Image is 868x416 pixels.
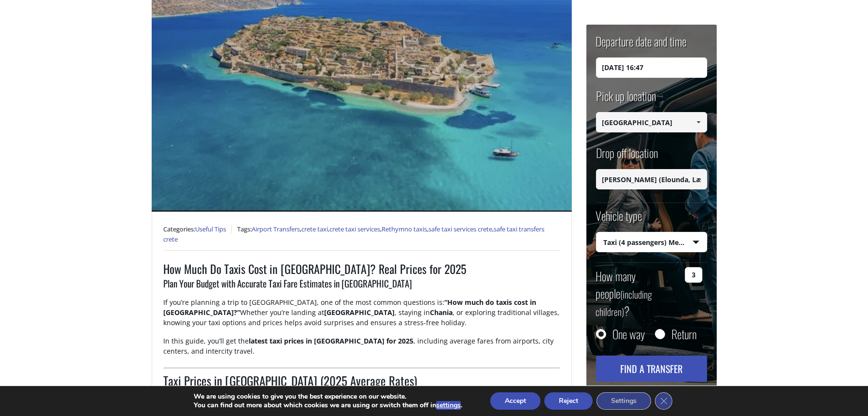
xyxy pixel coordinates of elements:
[655,392,672,410] button: Close GDPR Cookie Banner
[596,33,687,57] label: Departure date and time
[249,336,414,345] strong: latest taxi prices in [GEOGRAPHIC_DATA] for 2025
[429,225,493,233] a: safe taxi services crete
[596,112,707,132] input: Select pickup location
[382,225,427,233] a: Rethymno taxis
[164,260,560,277] h1: How Much Do Taxis Cost in [GEOGRAPHIC_DATA]? Real Prices for 2025
[164,372,560,395] h2: Taxi Prices in [GEOGRAPHIC_DATA] (2025 Average Rates)
[596,207,642,232] label: Vehicle type
[544,392,593,410] button: Reject
[194,392,462,401] p: We are using cookies to give you the best experience on our website.
[596,87,656,112] label: Pick up location
[330,225,381,233] a: crete taxi services
[597,232,707,253] span: Taxi (4 passengers) Mercedes E Class
[596,169,707,189] input: Select drop-off location
[613,329,645,339] label: One way
[430,308,453,317] strong: Chania
[194,401,462,410] p: You can find out more about which cookies we are using or switch them off in .
[164,277,560,297] h3: Plan Your Budget with Accurate Taxi Fare Estimates in [GEOGRAPHIC_DATA]
[164,225,545,244] a: safe taxi transfers crete
[325,308,395,317] strong: [GEOGRAPHIC_DATA]
[596,144,658,169] label: Drop off location
[164,297,560,336] p: If you’re planning a trip to [GEOGRAPHIC_DATA], one of the most common questions is: Whether you’...
[196,225,227,233] a: Useful Tips
[596,356,707,382] button: Find a transfer
[252,225,300,233] a: Airport Transfers
[164,298,537,317] strong: “How much do taxis cost in [GEOGRAPHIC_DATA]?”
[490,392,541,410] button: Accept
[302,225,328,233] a: crete taxi
[164,336,560,364] p: In this guide, you’ll get the , including average fares from airports, city centers, and intercit...
[672,329,697,339] label: Return
[597,392,651,410] button: Settings
[436,401,461,410] button: settings
[690,112,706,132] a: Show All Items
[596,267,680,319] label: How many people ?
[690,169,706,189] a: Show All Items
[164,225,545,244] span: Tags: , , , , ,
[596,287,653,319] small: (including children)
[164,225,232,233] span: Categories:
